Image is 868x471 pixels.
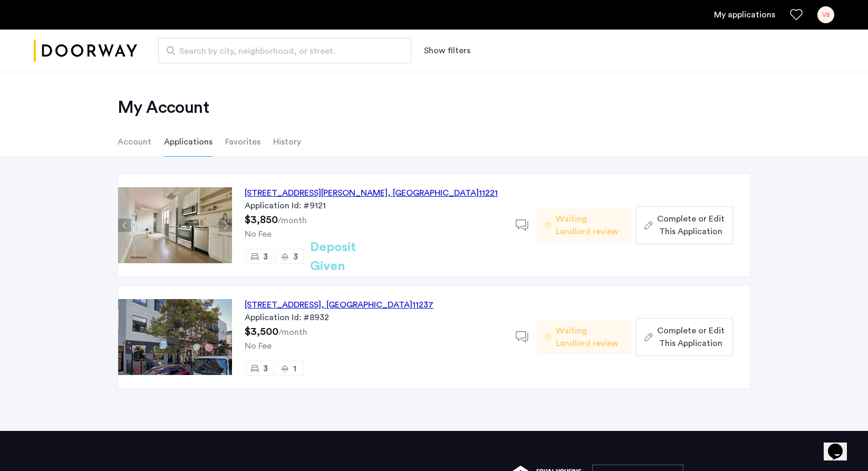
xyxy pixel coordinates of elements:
[424,44,470,57] button: Show or hide filters
[34,31,137,71] a: Cazamio logo
[34,31,137,71] img: logo
[657,213,725,238] span: Complete or Edit This Application
[278,328,307,337] sub: /month
[164,127,213,157] li: Applications
[790,8,803,21] a: Favorites
[636,206,733,244] button: button
[118,299,232,375] img: Apartment photo
[118,219,131,232] button: Previous apartment
[245,230,272,238] span: No Fee
[245,311,503,324] div: Application Id: #8932
[273,127,301,157] li: History
[817,6,834,23] div: VB
[158,38,411,63] input: Apartment Search
[245,326,278,337] span: $3,500
[556,213,623,238] span: Waiting Landlord review
[118,97,750,118] h2: My Account
[321,301,412,309] span: , [GEOGRAPHIC_DATA]
[293,364,296,373] span: 1
[636,318,733,356] button: button
[657,324,725,350] span: Complete or Edit This Application
[245,199,503,212] div: Application Id: #9121
[245,215,278,225] span: $3,850
[118,187,232,263] img: Apartment photo
[278,216,307,225] sub: /month
[714,8,775,21] a: My application
[118,127,151,157] li: Account
[245,299,433,311] div: [STREET_ADDRESS] 11237
[310,238,394,276] h2: Deposit Given
[293,253,298,261] span: 3
[556,324,623,350] span: Waiting Landlord review
[263,253,268,261] span: 3
[245,187,498,199] div: [STREET_ADDRESS][PERSON_NAME] 11221
[245,342,272,350] span: No Fee
[263,364,268,373] span: 3
[179,45,382,57] span: Search by city, neighborhood, or street.
[225,127,261,157] li: Favorites
[388,189,479,197] span: , [GEOGRAPHIC_DATA]
[219,219,232,232] button: Next apartment
[824,429,857,460] iframe: chat widget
